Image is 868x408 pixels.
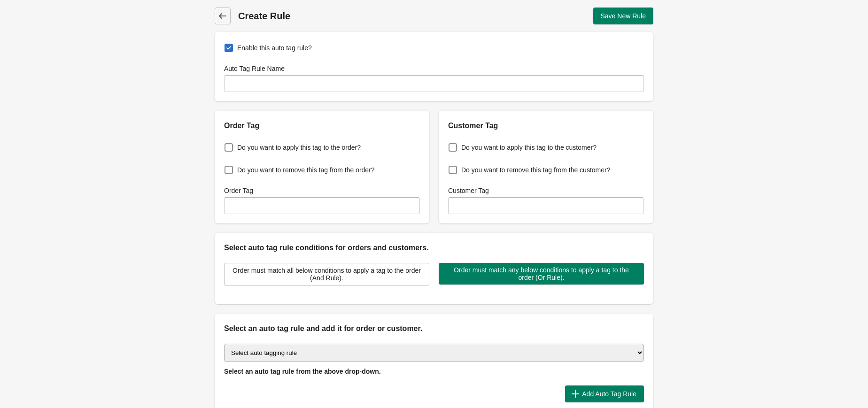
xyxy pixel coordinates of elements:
span: Do you want to apply this tag to the order? [237,143,361,152]
span: Save New Rule [601,12,646,20]
h2: Order Tag [224,120,420,131]
h2: Select auto tag rule conditions for orders and customers. [224,242,644,254]
span: Do you want to apply this tag to the customer? [461,143,597,152]
h2: Select an auto tag rule and add it for order or customer. [224,323,644,334]
span: Do you want to remove this tag from the order? [237,165,375,175]
button: Add Auto Tag Rule [565,385,644,402]
label: Auto Tag Rule Name [224,64,285,73]
h2: Customer Tag [448,120,644,131]
span: Do you want to remove this tag from the customer? [461,165,610,175]
label: Order Tag [224,186,253,195]
span: Enable this auto tag rule? [237,43,312,53]
label: Customer Tag [448,186,489,195]
span: Add Auto Tag Rule [582,390,636,398]
button: Order must match all below conditions to apply a tag to the order (And Rule). [224,263,429,285]
span: Order must match all below conditions to apply a tag to the order (And Rule). [232,267,421,282]
button: Save New Rule [593,8,654,24]
span: Order must match any below conditions to apply a tag to the order (Or Rule). [446,266,636,281]
span: Select an auto tag rule from the above drop-down. [224,368,381,375]
h1: Create Rule [238,9,434,23]
button: Order must match any below conditions to apply a tag to the order (Or Rule). [439,263,644,285]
